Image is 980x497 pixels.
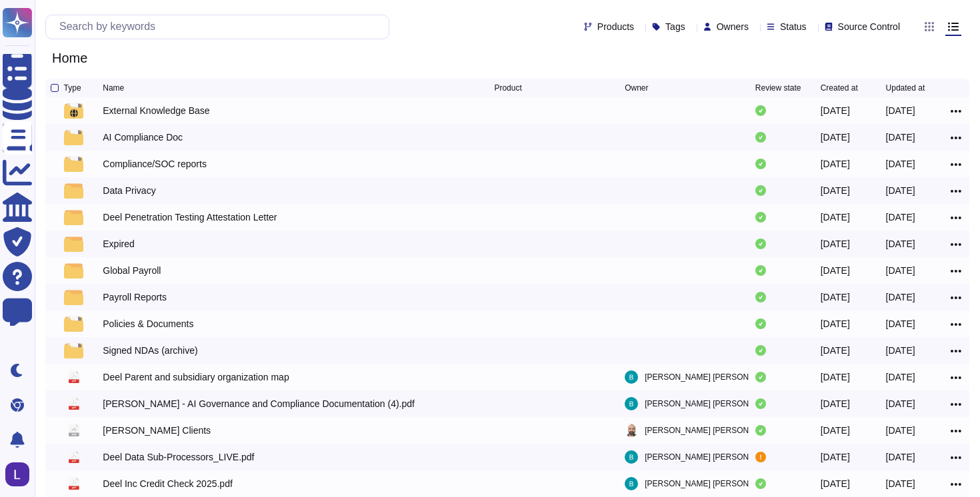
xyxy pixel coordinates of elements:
[625,450,638,464] img: user
[103,237,134,250] div: Expired
[821,84,858,92] span: Created at
[886,264,915,277] div: [DATE]
[645,450,779,464] span: [PERSON_NAME] [PERSON_NAME]
[886,370,915,384] div: [DATE]
[821,317,850,330] div: [DATE]
[625,424,638,437] img: user
[64,316,83,332] img: folder
[821,397,850,410] div: [DATE]
[103,104,209,117] div: External Knowledge Base
[64,84,81,92] span: Type
[5,462,29,486] img: user
[645,424,779,437] span: [PERSON_NAME] [PERSON_NAME]
[886,397,915,410] div: [DATE]
[3,460,39,489] button: user
[64,262,83,278] img: folder
[821,264,850,277] div: [DATE]
[821,104,850,117] div: [DATE]
[821,157,850,171] div: [DATE]
[625,477,638,490] img: user
[625,370,638,384] img: user
[103,131,183,144] div: AI Compliance Doc
[103,184,155,197] div: Data Privacy
[103,450,254,464] div: Deel Data Sub-Processors_LIVE.pdf
[780,22,807,31] span: Status
[645,397,779,410] span: [PERSON_NAME] [PERSON_NAME]
[886,450,915,464] div: [DATE]
[103,477,233,490] div: Deel Inc Credit Check 2025.pdf
[717,22,749,31] span: Owners
[64,129,83,145] img: folder
[821,424,850,437] div: [DATE]
[886,237,915,250] div: [DATE]
[821,477,850,490] div: [DATE]
[103,264,161,277] div: Global Payroll
[821,290,850,304] div: [DATE]
[755,84,801,92] span: Review state
[886,157,915,171] div: [DATE]
[886,477,915,490] div: [DATE]
[886,84,925,92] span: Updated at
[821,344,850,357] div: [DATE]
[665,22,685,31] span: Tags
[64,342,83,358] img: folder
[886,290,915,304] div: [DATE]
[821,370,850,384] div: [DATE]
[838,22,900,31] span: Source Control
[886,424,915,437] div: [DATE]
[625,397,638,410] img: user
[53,15,389,39] input: Search by keywords
[821,131,850,144] div: [DATE]
[886,317,915,330] div: [DATE]
[64,289,83,305] img: folder
[821,184,850,197] div: [DATE]
[886,344,915,357] div: [DATE]
[625,84,648,92] span: Owner
[64,103,83,119] img: folder
[103,344,197,357] div: Signed NDAs (archive)
[103,370,289,384] div: Deel Parent and subsidiary organization map
[103,317,193,330] div: Policies & Documents
[645,477,779,490] span: [PERSON_NAME] [PERSON_NAME]
[645,370,779,384] span: [PERSON_NAME] [PERSON_NAME]
[103,424,211,437] div: [PERSON_NAME] Clients
[64,183,83,199] img: folder
[45,48,94,68] span: Home
[597,22,634,31] span: Products
[103,397,415,410] div: [PERSON_NAME] - AI Governance and Compliance Documentation (4).pdf
[821,450,850,464] div: [DATE]
[64,156,83,172] img: folder
[103,84,124,92] span: Name
[886,104,915,117] div: [DATE]
[494,84,521,92] span: Product
[64,236,83,252] img: folder
[821,211,850,224] div: [DATE]
[103,211,277,224] div: Deel Penetration Testing Attestation Letter
[64,209,83,225] img: folder
[886,211,915,224] div: [DATE]
[886,184,915,197] div: [DATE]
[103,290,167,304] div: Payroll Reports
[886,131,915,144] div: [DATE]
[821,237,850,250] div: [DATE]
[103,157,207,171] div: Compliance/SOC reports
